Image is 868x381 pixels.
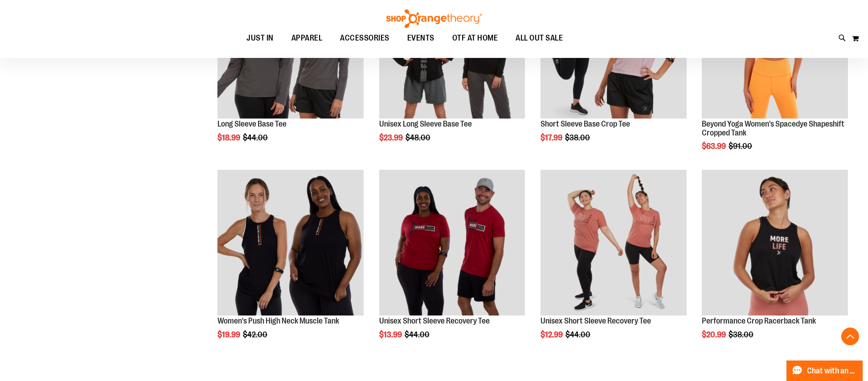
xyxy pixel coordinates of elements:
[379,133,404,142] span: $23.99
[379,316,490,325] a: Unisex Short Sleeve Recovery Tee
[702,170,848,317] a: Product image for Performance Crop Racerback Tank
[702,119,844,137] a: Beyond Yoga Women's Spacedye Shapeshift Cropped Tank
[841,328,859,345] button: Back To Top
[385,9,483,28] img: Shop Orangetheory
[379,330,403,339] span: $13.99
[540,170,687,316] img: Product image for Unisex Short Sleeve Recovery Tee
[217,316,339,325] a: Women's Push High Neck Muscle Tank
[217,119,287,128] a: Long Sleeve Base Tee
[217,330,242,339] span: $19.99
[516,28,563,48] span: ALL OUT SALE
[407,28,434,48] span: EVENTS
[807,367,857,375] span: Chat with an Expert
[540,330,564,339] span: $12.99
[540,170,687,317] a: Product image for Unisex Short Sleeve Recovery Tee
[540,133,564,142] span: $17.99
[243,330,269,339] span: $42.00
[540,316,651,325] a: Unisex Short Sleeve Recovery Tee
[375,165,530,362] div: product
[217,133,242,142] span: $18.99
[786,361,863,381] button: Chat with an Expert
[702,142,727,151] span: $63.99
[729,330,755,339] span: $38.00
[340,28,389,48] span: ACCESSORIES
[565,133,591,142] span: $38.00
[379,119,472,128] a: Unisex Long Sleeve Base Tee
[243,133,269,142] span: $44.00
[379,170,525,316] img: Product image for Unisex SS Recovery Tee
[702,170,848,316] img: Product image for Performance Crop Racerback Tank
[246,28,274,48] span: JUST IN
[405,330,431,339] span: $44.00
[697,165,852,362] div: product
[379,170,525,317] a: Product image for Unisex SS Recovery Tee
[452,28,498,48] span: OTF AT HOME
[540,119,630,128] a: Short Sleeve Base Crop Tee
[405,133,432,142] span: $48.00
[729,142,753,151] span: $91.00
[702,316,816,325] a: Performance Crop Racerback Tank
[536,165,691,362] div: product
[217,170,364,316] img: Product image for Push High Neck Muscle Tank
[291,28,323,48] span: APPAREL
[217,170,364,317] a: Product image for Push High Neck Muscle Tank
[702,330,727,339] span: $20.99
[213,165,368,362] div: product
[565,330,592,339] span: $44.00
